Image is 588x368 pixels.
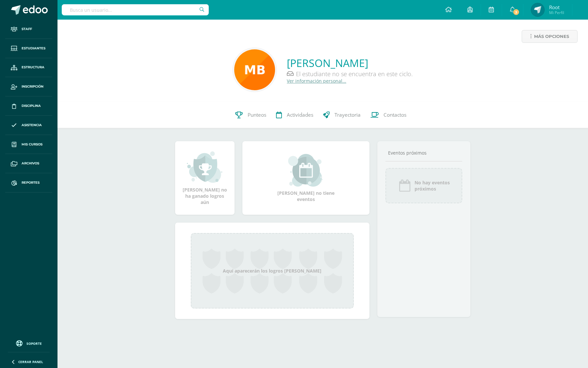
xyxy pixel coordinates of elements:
div: Aquí aparecerán los logros [PERSON_NAME] [191,233,354,309]
div: [PERSON_NAME] no ha ganado logros aún [182,151,228,205]
img: 05224e63e1139f8fdf1af1faab9ad666.png [234,49,275,90]
span: Actividades [287,111,313,118]
a: Estructura [5,58,52,77]
span: No hay eventos próximos [415,179,450,192]
img: achievement_small.png [187,151,222,183]
span: Contactos [384,111,406,118]
a: Inscripción [5,77,52,96]
img: event_icon.png [398,179,411,192]
a: Contactos [366,102,411,128]
div: [PERSON_NAME] no tiene eventos [273,154,338,202]
a: [PERSON_NAME] [287,56,413,70]
a: Disciplina [5,96,52,116]
a: Actividades [271,102,318,128]
span: Staff [22,26,32,32]
a: Estudiantes [5,39,52,58]
a: Archivos [5,154,52,173]
a: Staff [5,20,52,39]
a: Trayectoria [318,102,366,128]
a: Punteos [230,102,271,128]
img: event_small.png [288,154,324,187]
span: Disciplina [22,103,41,109]
a: Ver información personal... [287,78,346,84]
div: Eventos próximos [385,150,463,156]
img: cc972fd3cfd5bd18a0cec9a9cd899736.png [531,3,544,16]
span: Archivos [22,161,39,166]
span: Mis cursos [22,142,42,147]
a: Asistencia [5,116,52,135]
a: Soporte [8,339,50,347]
a: Mis cursos [5,135,52,154]
span: 3 [513,8,520,16]
a: Reportes [5,173,52,192]
span: Asistencia [22,123,42,128]
span: Trayectoria [335,111,361,118]
div: El estudiante no se encuentra en este ciclo. [287,70,413,78]
span: Mi Perfil [549,10,564,15]
span: Estructura [22,65,44,70]
span: Root [549,4,564,10]
a: Más opciones [522,30,578,43]
span: Reportes [22,180,40,185]
span: Estudiantes [22,46,45,51]
span: Punteos [248,111,266,118]
span: Más opciones [534,30,569,42]
span: Cerrar panel [18,360,43,364]
span: Inscripción [22,84,43,89]
span: Soporte [26,341,42,346]
input: Busca un usuario... [62,4,209,15]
